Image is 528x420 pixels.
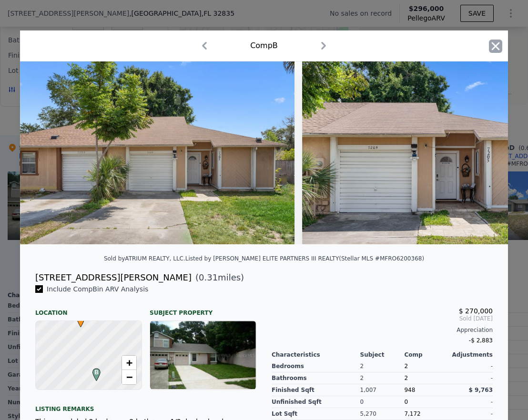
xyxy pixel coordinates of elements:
div: Listed by [PERSON_NAME] ELITE PARTNERS III REALTY (Stellar MLS #MFRO6200368) [185,255,424,262]
div: Subject Property [150,301,256,317]
span: + [126,357,132,369]
span: -$ 2,883 [469,337,493,344]
span: 0 [404,399,408,405]
div: Comp [404,351,448,359]
span: 2 [404,363,408,370]
div: Adjustments [448,351,493,359]
img: Property Img [20,61,294,244]
span: $ 270,000 [459,307,493,315]
div: Listing remarks [35,398,256,413]
div: - [448,408,493,420]
div: 2 [360,372,405,384]
span: $ 9,763 [469,387,493,393]
div: Unfinished Sqft [272,396,360,408]
div: Finished Sqft [272,384,360,396]
div: - [448,372,493,384]
span: Sold [DATE] [272,315,493,322]
div: 5,270 [360,408,405,420]
span: B [90,368,103,377]
span: ( miles) [192,271,244,284]
div: Bathrooms [272,372,360,384]
div: [STREET_ADDRESS][PERSON_NAME] [35,271,192,284]
div: Appreciation [272,326,493,334]
span: 7,172 [404,410,420,417]
a: Zoom out [122,370,136,384]
div: B [90,368,96,374]
div: 1,007 [360,384,405,396]
div: Bedrooms [272,360,360,372]
div: 2 [360,360,405,372]
div: Lot Sqft [272,408,360,420]
div: 0 [360,396,405,408]
span: 0.31 [199,272,218,282]
div: Comp B [250,40,278,51]
div: Subject [360,351,405,359]
span: − [126,371,132,383]
div: - [448,360,493,372]
a: Zoom in [122,356,136,370]
div: Location [35,301,142,317]
div: - [448,396,493,408]
span: 948 [404,387,415,393]
div: Characteristics [272,351,360,359]
span: Include Comp B in ARV Analysis [43,285,152,293]
div: 2 [404,372,448,384]
div: Sold by ATRIUM REALTY, LLC . [104,255,185,262]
